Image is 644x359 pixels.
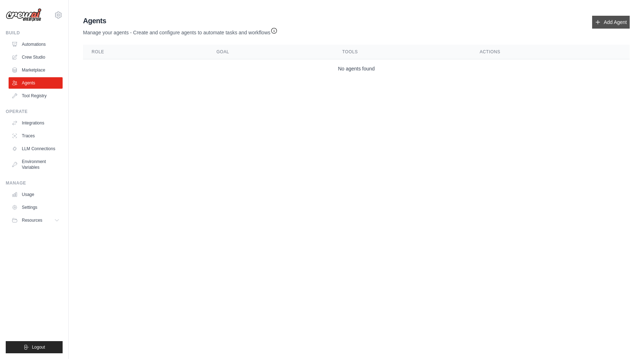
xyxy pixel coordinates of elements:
button: Logout [6,341,63,353]
p: Manage your agents - Create and configure agents to automate tasks and workflows [83,26,278,36]
span: Resources [22,217,42,223]
th: Goal [208,45,334,59]
div: Operate [6,109,63,114]
a: Automations [9,39,63,50]
a: Crew Studio [9,51,63,63]
span: Logout [32,344,45,350]
a: Traces [9,130,63,142]
a: Marketplace [9,64,63,76]
a: Usage [9,189,63,200]
button: Resources [9,215,63,226]
a: Tool Registry [9,90,63,102]
th: Role [83,45,208,59]
th: Actions [471,45,630,59]
a: LLM Connections [9,143,63,154]
img: Logo [6,8,42,22]
td: No agents found [83,59,630,78]
h2: Agents [83,16,278,26]
div: Manage [6,180,63,186]
a: Settings [9,202,63,213]
a: Add Agent [592,16,630,29]
th: Tools [334,45,471,59]
a: Integrations [9,117,63,129]
a: Agents [9,77,63,89]
a: Environment Variables [9,156,63,173]
div: Build [6,30,63,36]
